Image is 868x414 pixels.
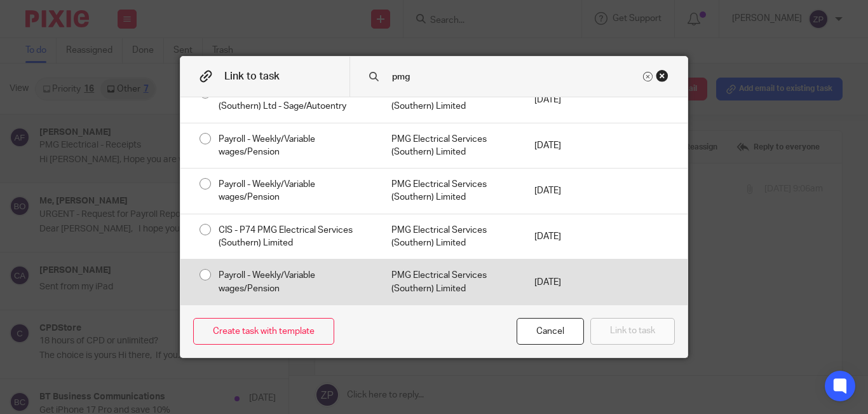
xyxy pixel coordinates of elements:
[379,123,522,169] div: Mark as done
[522,123,604,169] div: [DATE]
[517,318,584,345] div: Close this dialog window
[522,169,604,214] div: [DATE]
[206,78,379,123] div: VAT Review - P74 PMG electrical (Southern) Ltd - Sage/Autoentry
[206,169,379,214] div: Payroll - Weekly/Variable wages/Pension
[522,78,604,123] div: [DATE]
[590,318,675,345] button: Link to task
[206,123,379,169] div: Payroll - Weekly/Variable wages/Pension
[224,71,280,81] span: Link to task
[379,78,522,123] div: Mark as done
[656,69,668,82] div: Close this dialog window
[206,214,379,259] div: CIS - P74 PMG Electrical Services (Southern) Limited
[379,259,522,305] div: Mark as done
[193,318,334,345] a: Create task with template
[522,259,604,305] div: [DATE]
[206,259,379,305] div: Payroll - Weekly/Variable wages/Pension
[379,214,522,259] div: Mark as done
[391,70,640,84] input: Search task name or client...
[522,214,604,259] div: [DATE]
[379,169,522,214] div: Mark as done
